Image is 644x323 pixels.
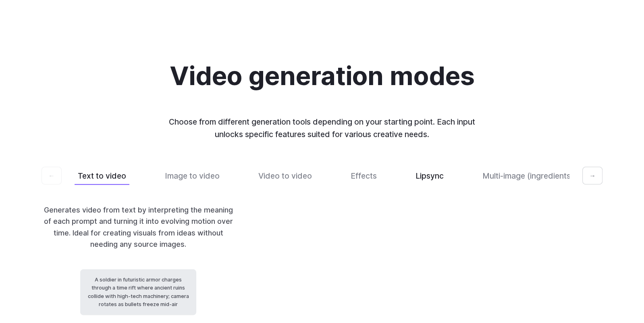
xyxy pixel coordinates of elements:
button: Multi-image (ingredients) [479,167,577,185]
button: Effects [347,167,380,185]
button: Video to video [255,167,315,185]
button: ← [42,167,62,185]
button: Lipsync [412,167,447,185]
button: Image to video [162,167,223,185]
button: Text to video [75,167,129,185]
p: Choose from different generation tools depending on your starting point. Each input unlocks speci... [154,116,490,140]
code: A soldier in futuristic armor charges through a time rift where ancient ruins collide with high-t... [80,269,196,315]
p: Generates video from text by interpreting the meaning of each prompt and turning it into evolving... [42,204,235,250]
h2: Video generation modes [170,62,475,90]
button: → [582,167,602,185]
